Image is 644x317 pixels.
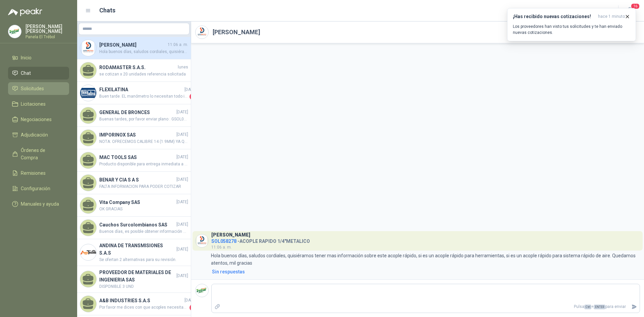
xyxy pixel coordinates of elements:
h3: ¡Has recibido nuevas cotizaciones! [513,14,595,19]
a: Inicio [8,51,69,64]
span: Solicitudes [21,85,44,92]
p: Pulsa + para enviar [223,301,629,313]
span: Hola buenos días, saludos cordiales, quisiéramos tener mas información sobre este acople rápido, ... [99,49,188,55]
a: BENAR Y CIA S A S[DATE]FALTA INFORMACION PARA PODER COTIZAR [77,172,191,194]
a: Cauchos Surcolombianos SAS[DATE]Buenos días, es posible obtener información adicional sobre el ro... [77,217,191,239]
h4: IMPORINOX SAS [99,131,175,139]
a: Licitaciones [8,98,69,110]
span: Por favor me dices con que acoples necesitas las mangueras. Gracias. [99,304,188,311]
h4: MAC TOOLS SAS [99,154,175,161]
h4: FLEXILATINA [99,86,183,93]
h4: - ACOPLE RAPIDO 1/4"METALICO [211,237,310,243]
span: Negociaciones [21,116,52,123]
span: Remisiones [21,169,46,177]
a: Manuales y ayuda [8,198,69,210]
a: Chat [8,67,69,80]
a: Company Logo[PERSON_NAME]11:06 a. m.Hola buenos días, saludos cordiales, quisiéramos tener mas in... [77,37,191,59]
span: [DATE] [176,154,188,160]
p: Hola buenos días, saludos cordiales, quisiéramos tener mas información sobre este acople rápido, ... [211,252,640,267]
img: Company Logo [80,40,96,56]
span: DISPONIBLE 3 UND [99,283,188,290]
p: Los proveedores han visto tus solicitudes y te han enviado nuevas cotizaciones. [513,23,630,36]
span: 2 [190,93,196,100]
a: Negociaciones [8,113,69,126]
h4: Vita Company SAS [99,199,175,206]
p: Panela El Trébol [25,35,69,39]
span: Inicio [21,54,32,61]
span: Licitaciones [21,100,46,108]
a: RODAMASTER S.A.S.lunesse cotizan x 20 unidades referencia solicitada [77,59,191,82]
span: [DATE] [176,199,188,205]
a: Sin respuestas [211,268,640,275]
span: ENTER [594,305,605,309]
span: Producto disponible para entrega inmediata a la fecha de esta cotización, sujeto disponibilidad i... [99,161,188,167]
h4: [PERSON_NAME] [99,41,166,49]
span: 1 [190,304,196,311]
a: Adjudicación [8,128,69,141]
span: [DATE] [176,273,188,279]
a: Remisiones [8,167,69,179]
img: Company Logo [8,25,21,38]
h2: [PERSON_NAME] [213,28,260,37]
a: Vita Company SAS[DATE]OK GRACIAS [77,194,191,217]
span: Buen tarde. EL manómetro lo necesitan todo inox o inox bronce, que conexión de 1/2", trasera o ve... [99,93,188,100]
img: Company Logo [80,244,96,260]
img: Company Logo [196,234,208,247]
span: 11:06 a. m. [168,42,188,48]
span: OK GRACIAS [99,206,188,212]
span: Adjudicación [21,131,48,139]
button: ¡Has recibido nuevas cotizaciones!hace 1 minuto Los proveedores han visto tus solicitudes y te ha... [507,8,636,41]
h4: BENAR Y CIA S A S [99,176,175,183]
span: 11:06 a. m. [211,245,232,250]
span: [DATE] [184,297,196,304]
a: A&B INDUSTRIES S.A.S[DATE]Por favor me dices con que acoples necesitas las mangueras. Gracias.1 [77,293,191,315]
h4: PROVEEDOR DE MATERIALES DE INGENIERIA SAS [99,269,175,283]
div: Sin respuestas [212,268,245,275]
span: [DATE] [176,176,188,183]
button: Enviar [629,301,640,313]
h1: Chats [99,6,115,15]
span: lunes [178,64,188,70]
span: FALTA INFORMACION PARA PODER COTIZAR [99,183,188,190]
img: Company Logo [196,284,208,297]
span: Ctrl [584,305,591,309]
span: Órdenes de Compra [21,147,63,161]
a: Órdenes de Compra [8,144,69,164]
a: Company LogoFLEXILATINA[DATE]Buen tarde. EL manómetro lo necesitan todo inox o inox bronce, que c... [77,82,191,104]
a: GENERAL DE BRONCES[DATE]Buenas tardes, por favor enviar plano : GSOL004391 / SOL048148- CORONA [P... [77,104,191,127]
h4: A&B INDUSTRIES S.A.S [99,297,183,304]
a: Configuración [8,182,69,195]
span: SOL058278 [211,239,236,244]
span: se cotizan x 20 unidades referencia solicitada [99,71,188,77]
span: Buenas tardes, por favor enviar plano : GSOL004391 / SOL048148- CORONA [PERSON_NAME] Z14 TRANSMIS... [99,116,188,122]
h4: RODAMASTER S.A.S. [99,64,176,71]
a: IMPORINOX SAS[DATE]NOTA: OFRECEMOS CALIBRE 14 (1.9MM) YA QUE EN 1/8 NO VIENE CON ESAS MEDIDAS [77,127,191,149]
h4: ANDINA DE TRANSMISIONES S.A.S [99,242,175,257]
span: [DATE] [184,87,196,93]
span: 16 [631,3,640,9]
a: MAC TOOLS SAS[DATE]Producto disponible para entrega inmediata a la fecha de esta cotización, suje... [77,149,191,172]
span: hace 1 minuto [598,14,625,19]
span: Chat [21,69,31,77]
img: Logo peakr [8,8,42,16]
label: Adjuntar archivos [212,301,223,313]
button: 16 [624,5,636,17]
span: Buenos días, es posible obtener información adicional sobre el rodillo. Ejemplo: dimensiones fina... [99,228,188,235]
span: [DATE] [176,246,188,253]
p: [PERSON_NAME] [PERSON_NAME] [25,24,69,34]
img: Company Logo [80,85,96,101]
h4: Cauchos Surcolombianos SAS [99,221,175,228]
span: Configuración [21,185,50,192]
h3: [PERSON_NAME] [211,233,250,237]
span: Se ofertan 2 alternativas para su revisión. [99,257,188,263]
span: [DATE] [176,221,188,228]
img: Company Logo [196,26,208,39]
span: NOTA: OFRECEMOS CALIBRE 14 (1.9MM) YA QUE EN 1/8 NO VIENE CON ESAS MEDIDAS [99,139,188,145]
a: Company LogoANDINA DE TRANSMISIONES S.A.S[DATE]Se ofertan 2 alternativas para su revisión. [77,239,191,266]
a: Solicitudes [8,82,69,95]
span: [DATE] [176,131,188,138]
span: Manuales y ayuda [21,200,59,208]
h4: GENERAL DE BRONCES [99,109,175,116]
span: [DATE] [176,109,188,115]
a: PROVEEDOR DE MATERIALES DE INGENIERIA SAS[DATE]DISPONIBLE 3 UND [77,266,191,293]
